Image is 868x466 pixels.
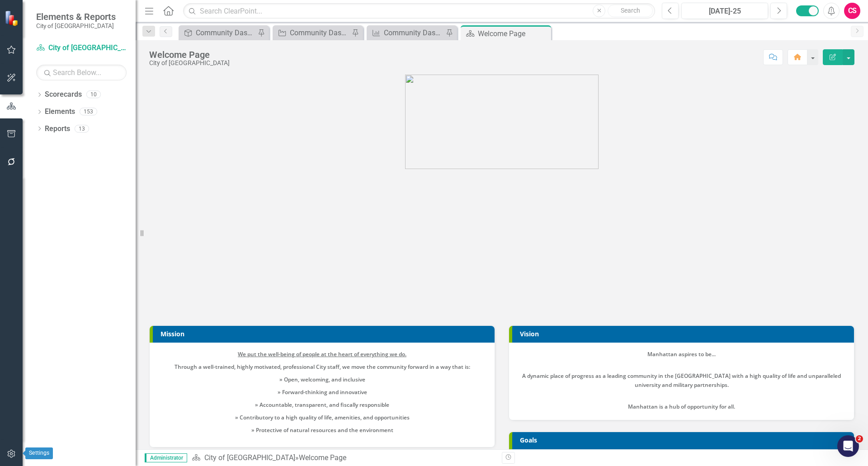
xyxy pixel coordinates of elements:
[856,435,863,442] span: 2
[36,11,116,22] span: Elements & Reports
[86,91,101,99] div: 10
[196,27,255,38] div: Community Dashboard
[290,27,349,38] div: Community Dashboard Initiatives
[181,27,255,38] a: Community Dashboard
[684,6,765,17] div: [DATE]-25
[160,330,490,337] h3: Mission
[80,108,97,116] div: 153
[36,43,127,53] a: City of [GEOGRAPHIC_DATA]
[238,350,406,358] span: We put the well-being of people at the heart of everything we do.
[278,388,367,396] strong: » Forward-thinking and innovative
[837,435,859,457] iframe: Intercom live chat
[25,447,53,459] div: Settings
[520,330,849,337] h3: Vision
[149,60,230,66] div: City of [GEOGRAPHIC_DATA]
[235,414,410,421] strong: » Contributory to a high quality of life, amenities, and opportunities
[520,437,849,443] h3: Goals
[45,89,82,100] a: Scorecards
[251,426,393,434] strong: » Protective of natural resources and the environment
[149,50,230,60] div: Welcome Page
[36,22,116,29] small: City of [GEOGRAPHIC_DATA]
[478,28,549,39] div: Welcome Page
[384,27,443,38] div: Community Dashboard Measures
[299,453,346,462] div: Welcome Page
[405,75,599,169] img: CrossroadsMHKlogo-TRANSPARENT.png
[36,65,127,80] input: Search Below...
[175,363,470,371] strong: Through a well-trained, highly motivated, professional City staff, we move the community forward ...
[647,350,716,358] strong: Manhattan aspires to be...
[45,124,70,134] a: Reports
[192,453,495,463] div: »
[183,3,655,19] input: Search ClearPoint...
[369,27,443,38] a: Community Dashboard Measures
[844,3,860,19] button: CS
[621,7,640,14] span: Search
[204,453,295,462] a: City of [GEOGRAPHIC_DATA]
[255,401,389,409] strong: » Accountable, transparent, and fiscally responsible
[145,453,187,462] span: Administrator
[5,10,20,26] img: ClearPoint Strategy
[279,376,365,383] strong: » Open, welcoming, and inclusive
[275,27,349,38] a: Community Dashboard Initiatives
[608,5,653,17] button: Search
[45,107,75,117] a: Elements
[522,372,841,389] strong: A dynamic place of progress as a leading community in the [GEOGRAPHIC_DATA] with a high quality o...
[75,125,89,132] div: 13
[628,403,735,410] strong: Manhattan is a hub of opportunity for all.
[681,3,768,19] button: [DATE]-25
